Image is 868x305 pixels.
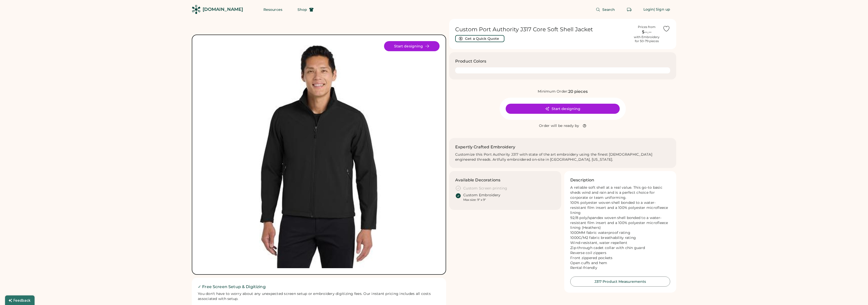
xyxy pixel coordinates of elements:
span: Search [602,8,615,11]
button: J317 Product Measurements [570,276,670,287]
span: Shop [297,8,307,11]
button: Get a Quick Quote [455,35,504,42]
img: Port Authority J317 Product Image [205,41,432,268]
div: Custom Embroidery [463,193,500,198]
div: A reliable soft shell at a real value. This go-to basic sheds wind and rain and is a perfect choi... [570,185,670,270]
div: Prices from [638,25,656,29]
div: Customize this Port Authority J317 with state of the art embroidery using the finest [DEMOGRAPHIC... [455,152,670,162]
div: [DOMAIN_NAME] [203,6,243,13]
button: Search [590,5,621,15]
button: Start designing [384,41,440,51]
div: Order will be ready by [539,123,579,128]
div: with Embroidery for 50-79 pieces [634,35,660,43]
div: You don't have to worry about any unexpected screen setup or embroidery digitizing fees. Our inst... [198,291,440,301]
h1: Custom Port Authority J317 Core Soft Shell Jacket [455,26,631,33]
div: Minimum Order: [538,89,568,94]
button: Retrieve an order [624,5,634,15]
div: 20 pieces [568,89,588,95]
div: $--.-- [634,29,660,35]
div: J317 Style Image [205,41,432,268]
div: | Sign up [654,7,670,12]
div: Custom Screen printing [463,186,507,191]
div: Max size: 9" x 9" [463,198,486,202]
img: Rendered Logo - Screens [192,5,201,14]
h2: ✓ Free Screen Setup & Digitizing [198,284,440,290]
h3: Description [570,177,594,183]
h3: Product Colors [455,58,486,64]
h2: Expertly Crafted Embroidery [455,144,515,150]
button: Shop [291,5,320,15]
h3: Available Decorations [455,177,500,183]
button: Resources [257,5,288,15]
button: Start designing [506,104,620,114]
div: Login [643,7,654,12]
